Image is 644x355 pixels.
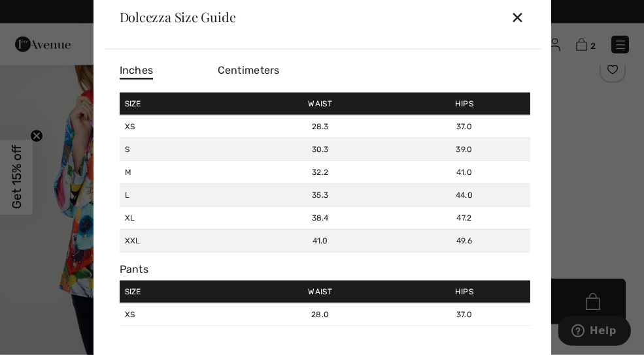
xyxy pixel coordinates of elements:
div: Pants [120,263,530,275]
td: 39.0 [398,138,530,161]
td: S [120,326,243,349]
td: Waist [242,93,398,116]
td: 49.6 [398,230,530,253]
td: 41.0 [242,230,398,253]
td: 39.0 [398,326,530,349]
td: M [120,161,243,184]
td: Size [120,281,243,303]
td: 44.0 [398,184,530,207]
td: 28.0 [242,303,398,326]
td: XS [120,116,243,138]
td: 38.4 [242,207,398,230]
td: Hips [398,281,530,303]
td: 30.3 [242,138,398,161]
span: Centimeters [218,64,280,76]
td: 30.0 [242,326,398,349]
td: L [120,184,243,207]
span: Help [31,9,58,21]
td: Size [120,93,243,116]
td: 28.3 [242,116,398,138]
div: ✕ [511,3,524,31]
td: XXL [120,230,243,253]
div: Dolcezza Size Guide [120,10,236,23]
td: 35.3 [242,184,398,207]
td: XL [120,207,243,230]
td: 47.2 [398,207,530,230]
td: 41.0 [398,161,530,184]
td: S [120,138,243,161]
td: 32.2 [242,161,398,184]
td: Hips [398,93,530,116]
span: Inches [120,63,154,80]
td: 37.0 [398,116,530,138]
td: 37.0 [398,303,530,326]
td: Waist [242,281,398,303]
td: XS [120,303,243,326]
